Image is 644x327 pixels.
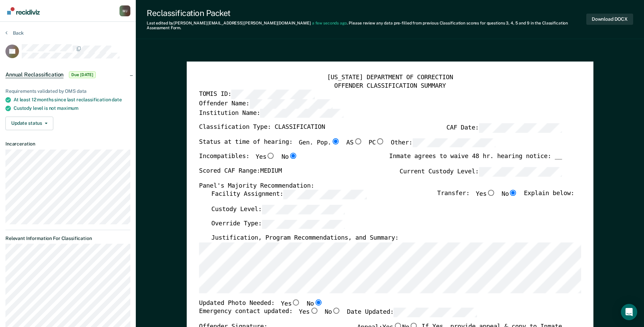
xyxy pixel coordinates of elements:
div: Custody level is not [14,105,130,111]
input: PC [376,138,385,144]
input: Override Type: [262,219,345,228]
label: CAF Date: [446,123,562,132]
label: Yes [256,153,275,162]
div: Panel's Majority Recommendation: [199,182,562,190]
label: Facility Assignment: [211,190,366,199]
input: Custody Level: [262,205,345,214]
dt: Relevant Information For Classification [5,236,130,241]
label: Custody Level: [211,205,345,214]
input: No [314,299,323,305]
label: Override Type: [211,219,345,228]
input: No [509,190,518,196]
div: Last edited by [PERSON_NAME][EMAIL_ADDRESS][PERSON_NAME][DOMAIN_NAME] . Please review any data pr... [147,21,586,31]
input: AS [353,138,362,144]
label: PC [368,138,384,147]
button: Profile dropdown button [119,5,130,16]
input: Yes [292,299,300,305]
span: Annual Reclassification [5,71,63,78]
input: Gen. Pop. [331,138,340,144]
label: No [325,308,341,317]
label: Other: [391,138,496,147]
div: Transfer: Explain below: [437,190,574,205]
label: Yes [299,308,318,317]
div: OFFENDER CLASSIFICATION SUMMARY [199,82,581,90]
label: TOMIS ID: [199,90,314,99]
div: Open Intercom Messenger [621,304,637,320]
label: AS [346,138,362,147]
label: Current Custody Level: [400,167,562,176]
label: No [281,153,297,162]
label: Yes [476,190,495,199]
div: M J [119,5,130,16]
div: Incompatibles: [199,153,297,167]
label: Gen. Pop. [299,138,340,147]
div: [US_STATE] DEPARTMENT OF CORRECTION [199,74,581,82]
label: Offender Name: [199,99,333,108]
div: Reclassification Packet [147,8,586,18]
input: Institution Name: [260,108,343,118]
button: Download DOCX [586,14,633,25]
input: Facility Assignment: [283,190,366,199]
label: Classification Type: CLASSIFICATION [199,123,325,132]
input: No [289,153,297,159]
div: Requirements validated by OMS data [5,88,130,94]
span: date [112,97,122,102]
input: CAF Date: [479,123,562,132]
input: TOMIS ID: [231,90,314,99]
img: Recidiviz [7,7,40,15]
button: Back [5,30,24,36]
label: No [501,190,517,199]
dt: Incarceration [5,141,130,147]
label: Yes [281,299,300,308]
div: At least 12 months since last reclassification [14,97,130,103]
div: Status at time of hearing: [199,138,496,153]
label: Date Updated: [347,308,477,317]
div: Emergency contact updated: [199,308,477,323]
input: Yes [486,190,495,196]
label: Scored CAF Range: MEDIUM [199,167,282,176]
label: No [307,299,323,308]
span: a few seconds ago [312,21,347,25]
div: Updated Photo Needed: [199,299,323,308]
input: No [332,308,341,314]
span: maximum [57,105,78,111]
input: Offender Name: [249,99,332,108]
input: Yes [266,153,275,159]
label: Justification, Program Recommendations, and Summary: [211,234,399,242]
input: Current Custody Level: [479,167,562,176]
input: Yes [310,308,318,314]
input: Other: [412,138,496,147]
span: Due [DATE] [69,71,96,78]
input: Date Updated: [394,308,477,317]
button: Update status [5,117,53,130]
label: Institution Name: [199,108,343,118]
div: Inmate agrees to waive 48 hr. hearing notice: __ [389,153,562,167]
